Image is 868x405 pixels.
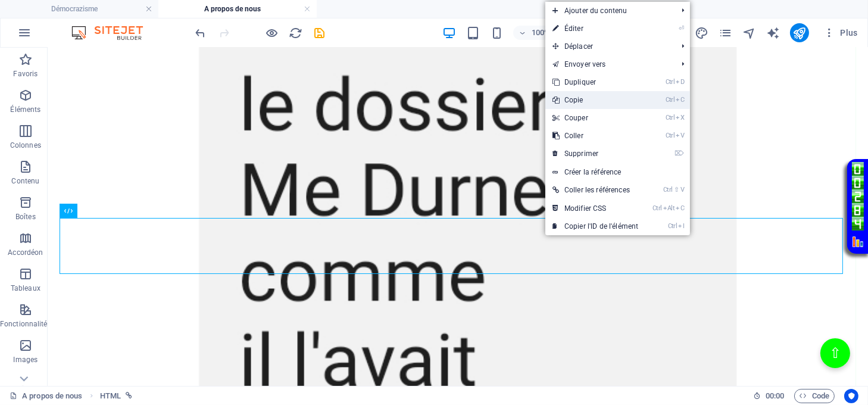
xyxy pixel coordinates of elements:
i: X [676,114,684,121]
button: text_generator [766,26,780,40]
h6: 100% [531,26,550,40]
a: Cliquez pour annuler la sélection. Double-cliquez pour ouvrir Pages. [10,389,83,403]
i: Cet élément a un lien. [126,392,132,399]
span: : [774,391,776,400]
span: Ajouter du contenu [545,2,672,20]
i: Ctrl [666,78,675,86]
h6: Durée de la session [753,389,785,403]
i: Ctrl [666,132,675,139]
i: Alt [663,204,675,212]
a: CtrlVColler [545,127,645,145]
a: CtrlXCouper [545,109,645,127]
button: Cliquez ici pour quitter le mode Aperçu et poursuivre l'édition. [265,26,279,40]
i: C [676,96,684,104]
i: V [676,132,684,139]
i: Annuler : Modifier HTML (Ctrl+Z) [194,26,208,40]
p: Favoris [13,69,38,79]
span: Plus [823,27,858,39]
i: C [676,204,684,212]
i: V [680,186,684,194]
a: Loupe [804,188,816,200]
a: ⌦Supprimer [545,145,645,163]
i: ⌦ [675,149,684,157]
a: CtrlCCopie [545,91,645,109]
i: Navigateur [742,26,756,40]
p: Colonnes [10,141,41,150]
a: CtrlICopier l'ID de l'élément [545,217,645,235]
button: design [695,26,709,40]
a: Créer la référence [545,163,690,181]
button: 100% [513,26,555,40]
nav: breadcrumb [100,389,132,403]
h4: A propos de nous [158,2,317,15]
span: Cliquez pour sélectionner. Double-cliquez pour modifier. [100,389,121,403]
i: AI Writer [766,26,780,40]
i: Ctrl [668,222,677,230]
i: Publier [792,26,806,40]
button: save [313,26,327,40]
i: Design (Ctrl+Alt+Y) [695,26,708,40]
i: ⏎ [679,24,684,32]
button: undo [193,26,208,40]
i: Ctrl [666,96,675,104]
span: Déplacer [545,38,672,55]
button: navigator [742,26,757,40]
button: publish [790,23,809,42]
p: Boîtes [15,212,36,222]
p: Images [14,355,38,364]
p: Éléments [10,105,40,114]
button: reload [289,26,303,40]
i: Ctrl [663,186,673,194]
i: Actualiser la page [289,26,303,40]
i: Ctrl [666,114,675,121]
button: Plus [819,23,863,42]
button: Usercentrics [844,389,858,403]
a: CtrlAltCModifier CSS [545,200,645,217]
p: Accordéon [8,248,43,257]
a: CtrlDDupliquer [545,73,645,91]
p: Contenu [11,176,39,186]
img: Click pour voir le detail des visites de ce site [804,114,816,183]
a: Envoyer vers [545,55,672,73]
i: Enregistrer (Ctrl+S) [313,26,327,40]
a: ⏎Éditer [545,20,645,38]
button: Code [794,389,835,403]
span: 00 00 [766,389,784,403]
button: ⇧ [773,291,803,320]
i: Ctrl [652,204,662,212]
a: Ctrl⇧VColler les références [545,181,645,199]
button: pages [719,26,733,40]
i: D [676,78,684,86]
i: I [678,222,684,230]
img: Editor Logo [68,26,158,40]
p: Tableaux [11,283,40,293]
span: Code [800,389,829,403]
i: ⇧ [674,186,679,194]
